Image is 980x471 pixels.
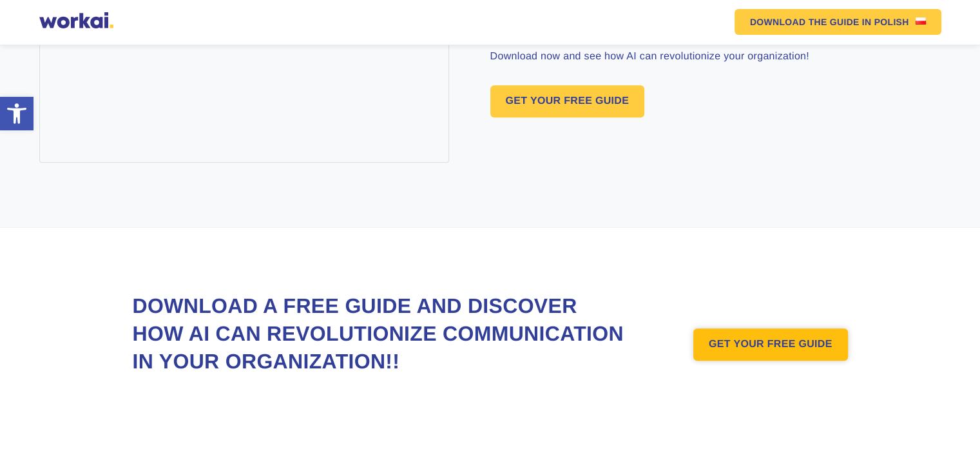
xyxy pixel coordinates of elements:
label: Please enter a different email address. This form does not accept addresses from [DOMAIN_NAME]. [3,94,329,117]
a: GET YOUR FREE GUIDE [490,85,645,117]
a: Terms of Use [126,155,186,168]
a: DOWNLOAD THE GUIDEIN POLISHUS flag [735,9,941,35]
a: GET YOUR FREE GUIDE [693,328,848,361]
p: email messages [16,237,90,250]
p: Download now and see how AI can revolutionize your organization! [490,49,941,65]
a: Privacy Policy [204,155,264,168]
input: email messages* [3,239,12,248]
h2: Download a free Guide and discover how AI can revolutionize communication in your organization!! [133,292,629,376]
em: DOWNLOAD THE GUIDE [750,17,860,26]
img: US flag [916,17,926,25]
